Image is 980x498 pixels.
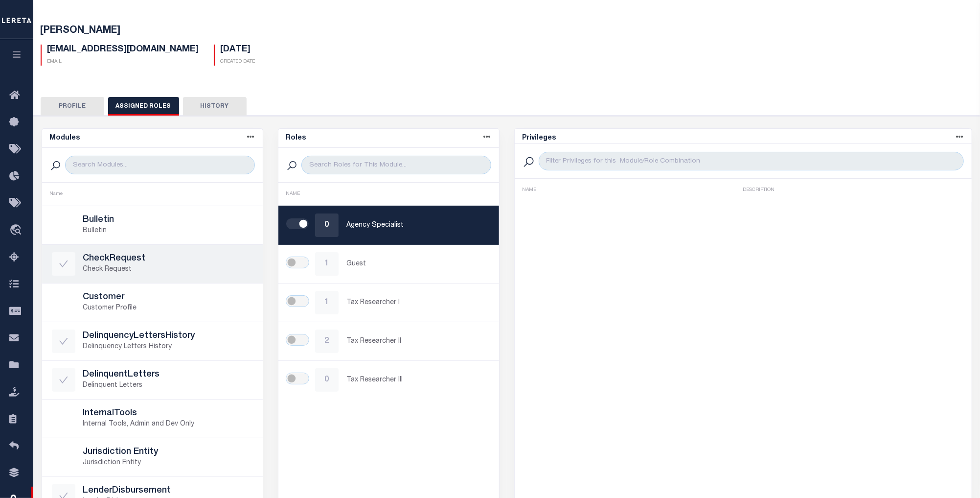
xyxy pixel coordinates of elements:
p: Tax Researcher I [346,298,489,308]
div: 0 [315,368,339,392]
button: Assigned Roles [108,97,179,116]
i: travel_explore [9,224,25,237]
p: Agency Specialist [346,220,489,231]
p: Bulletin [83,226,253,236]
p: Internal Tools, Admin and Dev Only [83,419,253,429]
input: Search Modules... [65,156,254,174]
h5: Roles [286,134,306,142]
h5: DelinquencyLettersHistory [83,331,253,342]
a: CustomerCustomer Profile [42,284,263,322]
h5: Customer [83,292,253,303]
h5: Bulletin [83,215,253,226]
div: DESCRIPTION [743,187,964,194]
div: NAME [286,190,491,198]
h5: DelinquentLetters [83,370,253,380]
input: Search Roles for This Module... [301,156,491,174]
p: Guest [346,259,489,269]
p: Check Request [83,264,253,275]
p: Delinquency Letters History [83,342,253,352]
p: Delinquent Letters [83,380,253,391]
h5: [DATE] [221,45,255,55]
p: Created Date [221,58,255,66]
span: [PERSON_NAME] [41,26,121,36]
a: 0Tax Researcher III [278,361,499,399]
button: Profile [41,97,104,116]
a: 0Agency Specialist [278,206,499,244]
p: Tax Researcher II [346,336,489,347]
a: CheckRequestCheck Request [42,245,263,283]
div: 0 [315,213,339,237]
h5: CheckRequest [83,254,253,264]
button: History [183,97,247,116]
h5: Privileges [523,134,556,142]
div: 1 [315,291,339,314]
a: 1Guest [278,245,499,283]
a: 1Tax Researcher I [278,284,499,322]
p: Email [47,58,199,66]
div: 2 [315,330,339,353]
h5: Modules [50,134,80,142]
a: DelinquencyLettersHistoryDelinquency Letters History [42,322,263,360]
h5: InternalTools [83,408,253,419]
a: DelinquentLettersDelinquent Letters [42,361,263,399]
h5: Jurisdiction Entity [83,447,253,458]
input: Filter Privileges for this Module/Role Combination [539,152,964,170]
div: Name [50,190,255,198]
div: 1 [315,252,339,276]
p: Jurisdiction Entity [83,458,253,468]
p: Tax Researcher III [346,375,489,385]
h5: [EMAIL_ADDRESS][DOMAIN_NAME] [47,45,199,55]
div: NAME [523,187,743,194]
h5: LenderDisbursement [83,486,253,497]
a: BulletinBulletin [42,206,263,244]
a: Jurisdiction EntityJurisdiction Entity [42,438,263,476]
a: 2Tax Researcher II [278,322,499,360]
p: Customer Profile [83,303,253,313]
a: InternalToolsInternal Tools, Admin and Dev Only [42,400,263,438]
